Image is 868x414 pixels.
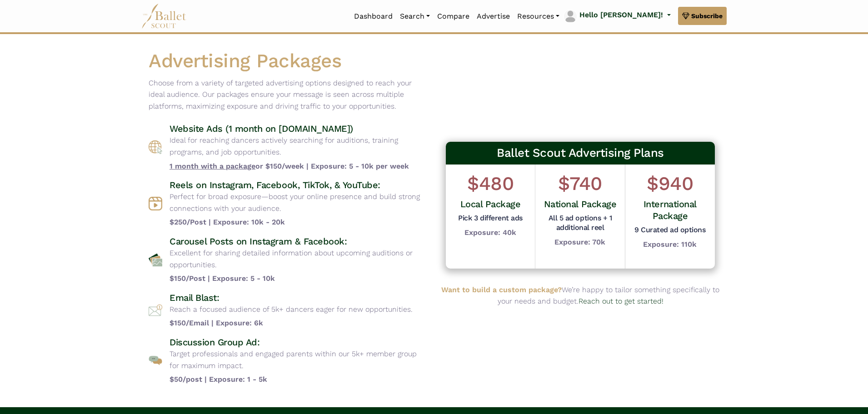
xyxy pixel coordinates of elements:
b: $150/Email | Exposure: 6k [170,317,413,329]
h1: $480 [458,171,522,196]
a: Search [396,7,434,26]
p: Target professionals and engaged parents within our 5k+ member group for maximum impact. [170,348,427,371]
a: Reach out to get started! [579,297,663,305]
h4: Email Blast: [170,292,413,304]
a: Advertise [473,7,514,26]
b: $50/post | Exposure: 1 - 5k [170,374,427,385]
a: Subscribe [678,7,727,25]
p: Hello [PERSON_NAME]! [579,9,663,21]
h4: Website Ads (1 month on [DOMAIN_NAME]) [170,123,427,135]
h3: Ballet Scout Advertising Plans [446,142,715,165]
b: $150/Post | Exposure: 5 - 10k [170,273,427,284]
a: profile picture Hello [PERSON_NAME]! [563,9,671,24]
span: Subscribe [691,11,723,21]
b: Exposure: 110k [643,240,697,249]
h4: National Package [542,198,618,210]
a: Compare [434,7,473,26]
h1: $740 [542,171,618,196]
h4: Reels on Instagram, Facebook, TikTok, & YouTube: [170,179,427,191]
p: Perfect for broad exposure—boost your online presence and build strong connections with your audi... [170,191,427,214]
b: Exposure: 40k [464,228,516,237]
b: Want to build a custom package? [441,285,562,294]
b: $250/Post | Exposure: 10k - 20k [170,216,427,228]
p: Ideal for reaching dancers actively searching for auditions, training programs, and job opportuni... [170,135,427,158]
h5: Pick 3 different ads [458,214,522,223]
b: Exposure: 70k [554,238,605,246]
img: gem.svg [682,11,689,21]
p: We’re happy to tailor something specifically to your needs and budget. [441,284,719,307]
h5: All 5 ad options + 1 additional reel [542,214,618,233]
h1: $940 [632,171,708,196]
p: Excellent for sharing detailed information about upcoming auditions or opportunities. [170,247,427,270]
a: Dashboard [350,7,396,26]
h1: Advertising Packages [149,49,427,74]
a: Resources [514,7,563,26]
p: Choose from a variety of targeted advertising options designed to reach your ideal audience. Our ... [149,77,427,112]
h4: Carousel Posts on Instagram & Facebook: [170,235,427,247]
h4: Discussion Group Ad: [170,336,427,348]
img: profile picture [564,10,577,23]
h5: 9 Curated ad options [632,225,708,235]
b: or $150/week | Exposure: 5 - 10k per week [170,160,427,172]
span: 1 month with a package [170,162,255,170]
h4: International Package [632,198,708,222]
p: Reach a focused audience of 5k+ dancers eager for new opportunities. [170,304,413,315]
h4: Local Package [458,198,522,210]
